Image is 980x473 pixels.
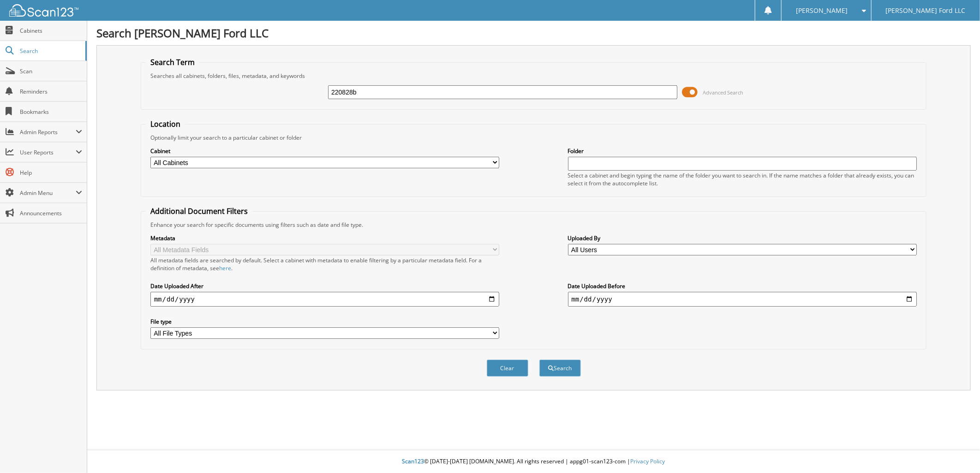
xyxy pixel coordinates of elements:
[146,206,252,216] legend: Additional Document Filters
[568,234,917,242] label: Uploaded By
[150,282,500,290] label: Date Uploaded After
[146,221,922,229] div: Enhance your search for specific documents using filters such as date and file type.
[146,57,199,67] legend: Search Term
[20,88,82,95] span: Reminders
[20,209,82,217] span: Announcements
[219,264,231,272] a: here
[20,47,81,55] span: Search
[146,119,185,129] legend: Location
[150,234,500,242] label: Metadata
[150,147,500,155] label: Cabinet
[96,25,971,41] h1: Search [PERSON_NAME] Ford LLC
[20,67,82,75] span: Scan
[568,282,917,290] label: Date Uploaded Before
[150,256,500,272] div: All metadata fields are searched by default. Select a cabinet with metadata to enable filtering b...
[796,8,848,13] span: [PERSON_NAME]
[146,134,922,142] div: Optionally limit your search to a particular cabinet or folder
[9,4,78,17] img: scan123-logo-white.svg
[20,128,76,136] span: Admin Reports
[703,89,744,96] span: Advanced Search
[20,148,76,156] span: User Reports
[20,169,82,177] span: Help
[20,27,82,35] span: Cabinets
[146,72,922,80] div: Searches all cabinets, folders, files, metadata, and keywords
[568,171,917,187] div: Select a cabinet and begin typing the name of the folder you want to search in. If the name match...
[934,429,980,473] iframe: Chat Widget
[20,189,76,197] span: Admin Menu
[539,360,581,377] button: Search
[87,450,980,473] div: © [DATE]-[DATE] [DOMAIN_NAME]. All rights reserved | appg01-scan123-com |
[568,292,917,307] input: end
[402,457,424,465] span: Scan123
[150,318,500,325] label: File type
[568,147,917,155] label: Folder
[487,360,528,377] button: Clear
[886,8,966,13] span: [PERSON_NAME] Ford LLC
[20,108,82,116] span: Bookmarks
[150,292,500,307] input: start
[631,457,665,465] a: Privacy Policy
